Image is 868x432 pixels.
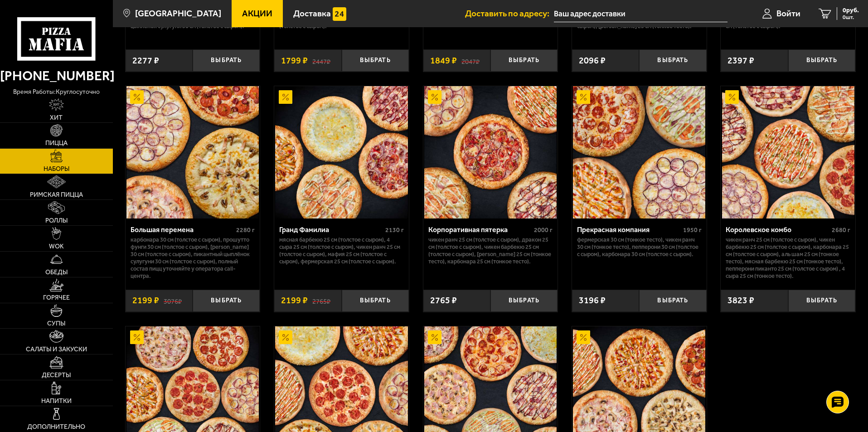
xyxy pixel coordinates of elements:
img: Акционный [279,330,292,344]
img: Акционный [428,330,441,344]
span: 2280 г [236,226,255,234]
span: 1849 ₽ [430,56,457,65]
p: Карбонара 30 см (толстое с сыром), Прошутто Фунги 30 см (толстое с сыром), [PERSON_NAME] 30 см (т... [131,236,255,280]
img: Гранд Фамилиа [275,86,407,218]
img: Корпоративная пятерка [424,86,557,218]
span: 1799 ₽ [281,56,308,65]
s: 2047 ₽ [461,56,480,65]
input: Ваш адрес доставки [554,5,727,22]
img: Акционный [279,90,292,104]
span: Дополнительно [27,424,85,430]
img: Акционный [577,90,590,104]
span: Супы [47,320,65,327]
img: 15daf4d41897b9f0e9f617042186c801.svg [333,7,346,21]
a: АкционныйКорпоративная пятерка [423,86,558,218]
span: Доставить по адресу: [465,9,554,18]
a: АкционныйКоролевское комбо [721,86,855,218]
img: Большая перемена [126,86,259,218]
span: Акции [242,9,272,18]
button: Выбрать [490,290,558,312]
span: Десерты [42,372,71,379]
s: 2765 ₽ [312,296,330,305]
span: 0 шт. [843,15,859,20]
span: 2765 ₽ [430,296,457,305]
img: Акционный [428,90,441,104]
span: Войти [776,9,800,18]
img: Акционный [577,330,590,344]
span: 2130 г [385,226,404,234]
button: Выбрать [342,49,409,72]
div: Прекрасная компания [577,225,681,234]
span: 0 руб. [843,7,859,14]
span: Доставка [293,9,331,18]
button: Выбрать [193,49,260,72]
div: Большая перемена [131,225,234,234]
span: 2199 ₽ [281,296,308,305]
img: Акционный [725,90,739,104]
a: АкционныйПрекрасная компания [572,86,707,218]
s: 3076 ₽ [164,296,182,305]
p: Фермерская 30 см (тонкое тесто), Чикен Ранч 30 см (тонкое тесто), Пепперони 30 см (толстое с сыро... [577,236,702,258]
p: Чикен Ранч 25 см (толстое с сыром), Дракон 25 см (толстое с сыром), Чикен Барбекю 25 см (толстое ... [428,236,553,265]
span: 3196 ₽ [579,296,606,305]
span: WOK [49,243,64,250]
span: Наборы [44,166,69,172]
button: Выбрать [788,49,855,72]
img: Акционный [130,90,144,104]
button: Выбрать [490,49,558,72]
img: Акционный [130,330,144,344]
span: Пицца [45,140,68,146]
div: Корпоративная пятерка [428,225,532,234]
span: Горячее [43,295,70,301]
span: 2199 ₽ [132,296,159,305]
span: 2277 ₽ [132,56,159,65]
span: 2096 ₽ [579,56,606,65]
button: Выбрать [788,290,855,312]
div: Гранд Фамилиа [279,225,383,234]
button: Выбрать [193,290,260,312]
s: 2447 ₽ [312,56,330,65]
span: 3823 ₽ [727,296,754,305]
button: Выбрать [639,290,706,312]
span: [GEOGRAPHIC_DATA] [135,9,221,18]
span: Салаты и закуски [26,346,87,353]
span: Римская пицца [30,192,83,198]
img: Королевское комбо [722,86,854,218]
span: Обеды [45,269,68,276]
span: 2000 г [534,226,553,234]
img: Прекрасная компания [573,86,705,218]
a: АкционныйБольшая перемена [126,86,260,218]
button: Выбрать [639,49,706,72]
a: АкционныйГранд Фамилиа [274,86,409,218]
div: Королевское комбо [726,225,829,234]
span: Хит [50,115,63,121]
span: Роллы [45,218,68,224]
button: Выбрать [342,290,409,312]
p: Чикен Ранч 25 см (толстое с сыром), Чикен Барбекю 25 см (толстое с сыром), Карбонара 25 см (толст... [726,236,850,280]
span: 1950 г [683,226,702,234]
span: Напитки [41,398,72,404]
span: 2680 г [832,226,850,234]
span: 2397 ₽ [727,56,754,65]
p: Мясная Барбекю 25 см (толстое с сыром), 4 сыра 25 см (толстое с сыром), Чикен Ранч 25 см (толстое... [279,236,404,265]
